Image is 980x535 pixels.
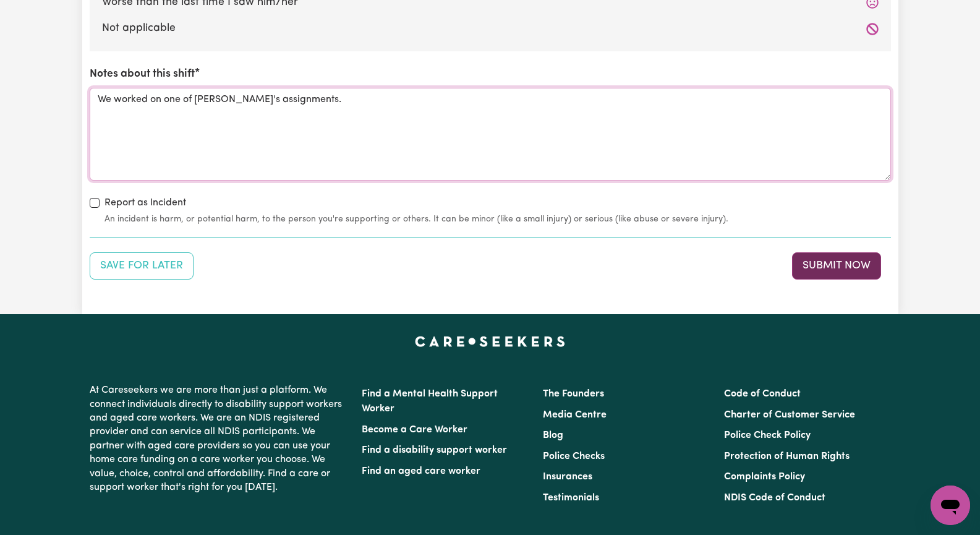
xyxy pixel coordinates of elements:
[543,452,605,461] a: Police Checks
[102,20,879,36] label: Not applicable
[724,430,811,440] a: Police Check Policy
[90,66,195,82] label: Notes about this shift
[543,430,563,440] a: Blog
[543,389,604,399] a: The Founders
[543,493,599,503] a: Testimonials
[931,486,970,525] iframe: Button to launch messaging window
[362,425,467,435] a: Become a Care Worker
[104,213,891,226] small: An incident is harm, or potential harm, to the person you're supporting or others. It can be mino...
[724,452,850,461] a: Protection of Human Rights
[362,445,507,455] a: Find a disability support worker
[362,466,480,476] a: Find an aged care worker
[90,379,347,499] p: At Careseekers we are more than just a platform. We connect individuals directly to disability su...
[362,389,498,414] a: Find a Mental Health Support Worker
[724,472,805,482] a: Complaints Policy
[724,410,855,420] a: Charter of Customer Service
[104,195,186,210] label: Report as Incident
[90,252,194,280] button: Save your job report
[792,252,881,280] button: Submit your job report
[724,389,801,399] a: Code of Conduct
[724,493,825,503] a: NDIS Code of Conduct
[90,88,891,181] textarea: We worked on one of [PERSON_NAME]'s assignments.
[543,472,592,482] a: Insurances
[415,336,565,346] a: Careseekers home page
[543,410,607,420] a: Media Centre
